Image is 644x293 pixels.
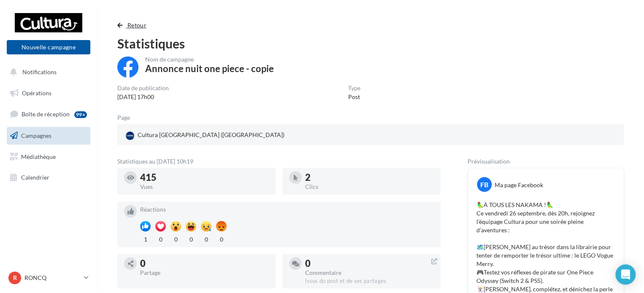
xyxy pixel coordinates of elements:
[305,184,434,190] div: Clics
[117,20,150,30] button: Retour
[348,93,360,101] div: Post
[186,234,196,244] div: 0
[22,68,57,75] span: Notifications
[117,37,624,50] div: Statistiques
[495,181,543,189] div: Ma page Facebook
[124,129,286,142] div: Cultura [GEOGRAPHIC_DATA] ([GEOGRAPHIC_DATA])
[201,234,211,244] div: 0
[477,177,492,192] div: FB
[145,56,274,62] div: Nom de campagne
[22,110,70,118] span: Boîte de réception
[305,277,434,285] div: Issus du post et de ses partages
[468,159,624,164] div: Prévisualisation
[140,173,269,182] div: 415
[305,270,434,276] div: Commentaire
[140,270,269,276] div: Partage
[21,174,49,181] span: Calendrier
[124,129,288,142] a: Cultura [GEOGRAPHIC_DATA] ([GEOGRAPHIC_DATA])
[74,111,87,118] div: 99+
[5,105,92,123] a: Boîte de réception99+
[140,207,434,212] div: Réactions
[5,169,92,186] a: Calendrier
[5,127,92,145] a: Campagnes
[7,40,90,54] button: Nouvelle campagne
[22,89,51,97] span: Opérations
[216,234,227,244] div: 0
[13,274,17,282] span: R
[7,270,90,286] a: R RONCQ
[140,234,151,244] div: 1
[5,63,89,81] button: Notifications
[24,274,81,282] p: RONCQ
[348,85,360,91] div: Type
[117,159,441,164] div: Statistiques au [DATE] 10h19
[615,264,636,285] div: Open Intercom Messenger
[117,85,169,91] div: Date de publication
[145,64,274,73] div: Annonce nuit one piece - copie
[5,84,92,102] a: Opérations
[155,234,166,244] div: 0
[305,259,434,268] div: 0
[5,148,92,166] a: Médiathèque
[140,184,269,190] div: Vues
[127,22,146,29] span: Retour
[117,115,137,121] div: Page
[21,132,51,139] span: Campagnes
[117,93,169,101] div: [DATE] 17h00
[170,234,181,244] div: 0
[140,259,269,268] div: 0
[21,153,56,160] span: Médiathèque
[305,173,434,182] div: 2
